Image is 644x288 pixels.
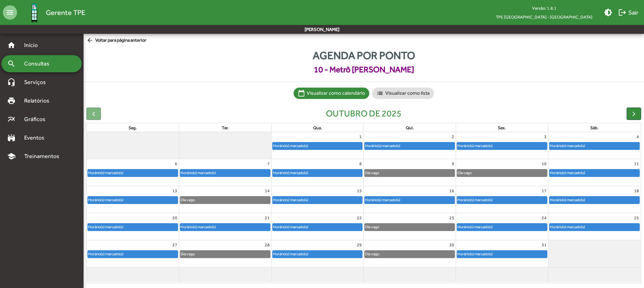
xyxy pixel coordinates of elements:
a: 3 de outubro de 2025 [543,132,548,141]
a: 28 de outubro de 2025 [263,240,271,250]
td: 1 de outubro de 2025 [271,132,364,159]
td: 2 de outubro de 2025 [364,132,456,159]
a: quarta-feira [312,124,323,132]
a: 25 de outubro de 2025 [633,213,640,222]
div: Horário(s) marcado(s) [457,224,493,230]
a: 22 de outubro de 2025 [355,213,363,222]
a: terça-feira [220,124,230,132]
span: Relatórios [20,96,59,105]
div: Horário(s) marcado(s) [88,197,124,203]
button: Sair [615,6,641,19]
span: Treinamentos [20,152,68,161]
div: Horário(s) marcado(s) [88,224,124,230]
span: TPE [GEOGRAPHIC_DATA] - [GEOGRAPHIC_DATA] [490,12,598,21]
a: 11 de outubro de 2025 [633,159,640,168]
mat-icon: stadium [7,133,16,142]
span: Eventos [20,133,54,142]
div: Horário(s) marcado(s) [549,169,585,176]
mat-icon: list [376,90,383,97]
a: 2 de outubro de 2025 [450,132,456,141]
td: 23 de outubro de 2025 [364,213,456,240]
div: Horário(s) marcado(s) [273,224,308,230]
mat-icon: brightness_medium [604,8,612,17]
div: Horário(s) marcado(s) [180,169,216,176]
td: 21 de outubro de 2025 [179,213,272,240]
mat-icon: arrow_back [86,37,95,44]
td: 11 de outubro de 2025 [548,159,640,186]
div: Horário(s) marcado(s) [273,197,308,203]
div: Horário(s) marcado(s) [549,197,585,203]
div: Dia vago [180,197,195,203]
td: 10 de outubro de 2025 [456,159,548,186]
td: 18 de outubro de 2025 [548,186,640,213]
div: Versão: 1.8.1 [490,4,598,12]
a: 4 de outubro de 2025 [635,132,640,141]
div: Dia vago [457,169,472,176]
a: 23 de outubro de 2025 [448,213,456,222]
td: 20 de outubro de 2025 [87,213,179,240]
a: 30 de outubro de 2025 [448,240,456,250]
div: Horário(s) marcado(s) [180,224,216,230]
div: Horário(s) marcado(s) [273,142,308,149]
td: 16 de outubro de 2025 [364,186,456,213]
mat-icon: menu [3,5,17,20]
a: 18 de outubro de 2025 [633,186,640,195]
div: Horário(s) marcado(s) [88,169,124,176]
div: Dia vago [365,224,380,230]
td: 30 de outubro de 2025 [364,240,456,267]
div: Horário(s) marcado(s) [365,142,401,149]
span: Agenda por ponto [84,47,644,63]
td: 25 de outubro de 2025 [548,213,640,240]
div: Horário(s) marcado(s) [273,251,308,257]
a: 29 de outubro de 2025 [355,240,363,250]
span: 10 - Metrô [PERSON_NAME] [84,63,644,76]
div: Horário(s) marcado(s) [457,197,493,203]
span: Voltar para página anterior [86,37,146,44]
a: 24 de outubro de 2025 [540,213,548,222]
span: Gerente TPE [46,7,85,18]
mat-icon: calendar_today [298,90,305,97]
td: 29 de outubro de 2025 [271,240,364,267]
mat-chip: Visualizar como lista [372,88,434,99]
mat-icon: headset_mic [7,78,16,87]
div: Dia vago [180,251,195,257]
img: Logo [23,1,46,24]
a: 31 de outubro de 2025 [540,240,548,250]
a: 6 de outubro de 2025 [173,159,179,168]
div: Horário(s) marcado(s) [88,251,124,257]
mat-icon: print [7,96,16,105]
a: 1 de outubro de 2025 [358,132,363,141]
div: Horário(s) marcado(s) [549,224,585,230]
a: 15 de outubro de 2025 [355,186,363,195]
a: 16 de outubro de 2025 [448,186,456,195]
div: Horário(s) marcado(s) [457,251,493,257]
div: Horário(s) marcado(s) [457,142,493,149]
a: 20 de outubro de 2025 [171,213,179,222]
a: 9 de outubro de 2025 [450,159,456,168]
td: 7 de outubro de 2025 [179,159,272,186]
div: Horário(s) marcado(s) [365,197,401,203]
h2: outubro de 2025 [326,108,402,119]
a: Gerente TPE [17,1,85,24]
span: Serviços [20,78,55,87]
td: 9 de outubro de 2025 [364,159,456,186]
div: Dia vago [365,169,380,176]
div: Horário(s) marcado(s) [549,142,585,149]
td: 27 de outubro de 2025 [87,240,179,267]
mat-icon: logout [618,8,627,17]
span: Gráficos [20,115,55,124]
a: 14 de outubro de 2025 [263,186,271,195]
td: 13 de outubro de 2025 [87,186,179,213]
span: Sair [618,6,638,19]
mat-icon: home [7,41,16,49]
div: Dia vago [365,251,380,257]
a: quinta-feira [404,124,415,132]
a: 8 de outubro de 2025 [358,159,363,168]
td: 3 de outubro de 2025 [456,132,548,159]
td: 17 de outubro de 2025 [456,186,548,213]
td: 22 de outubro de 2025 [271,213,364,240]
td: 4 de outubro de 2025 [548,132,640,159]
a: 10 de outubro de 2025 [540,159,548,168]
mat-icon: search [7,59,16,68]
a: sexta-feira [497,124,507,132]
